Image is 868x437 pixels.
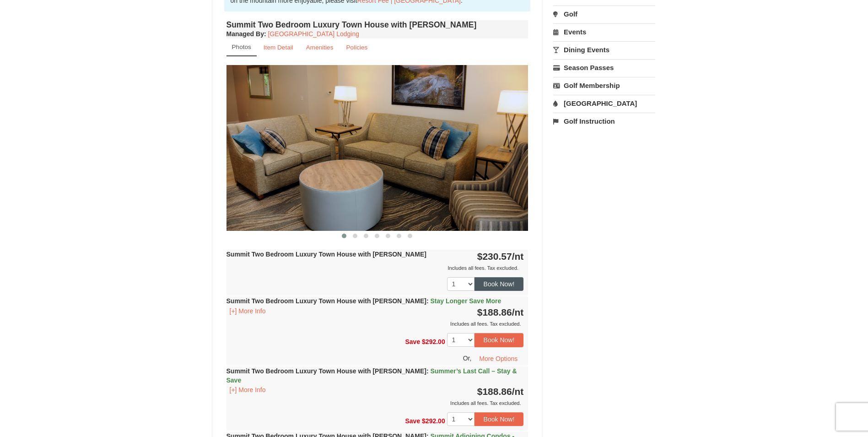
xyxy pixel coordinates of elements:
[422,338,445,345] span: $292.00
[553,41,655,58] a: Dining Events
[553,77,655,94] a: Golf Membership
[346,44,367,51] small: Policies
[512,307,524,317] span: /nt
[300,38,340,56] a: Amenities
[226,306,269,316] button: [+] More Info
[340,38,373,56] a: Policies
[426,297,429,305] span: :
[226,367,517,384] span: Summer’s Last Call – Stay & Save
[226,399,524,408] div: Includes all fees. Tax excluded.
[422,417,445,424] span: $292.00
[553,5,655,22] a: Golf
[477,307,512,317] span: $188.86
[232,44,251,50] small: Photos
[474,333,524,347] button: Book Now!
[226,65,528,230] img: 18876286-202-fb468a36.png
[405,417,420,424] span: Save
[226,20,528,29] h4: Summit Two Bedroom Luxury Town House with [PERSON_NAME]
[226,367,517,384] strong: Summit Two Bedroom Luxury Town House with [PERSON_NAME]
[430,297,501,305] span: Stay Longer Save More
[426,367,429,375] span: :
[477,251,524,262] strong: $230.57
[264,44,293,51] small: Item Detail
[226,38,257,56] a: Photos
[226,319,524,328] div: Includes all fees. Tax excluded.
[553,23,655,40] a: Events
[306,44,334,51] small: Amenities
[473,352,523,366] button: More Options
[258,38,299,56] a: Item Detail
[226,251,426,258] strong: Summit Two Bedroom Luxury Town House with [PERSON_NAME]
[553,113,655,130] a: Golf Instruction
[474,412,524,426] button: Book Now!
[553,59,655,76] a: Season Passes
[226,263,524,273] div: Includes all fees. Tax excluded.
[405,338,420,345] span: Save
[474,277,524,291] button: Book Now!
[553,95,655,112] a: [GEOGRAPHIC_DATA]
[226,297,501,305] strong: Summit Two Bedroom Luxury Town House with [PERSON_NAME]
[226,30,266,38] strong: :
[512,386,524,397] span: /nt
[512,251,524,262] span: /nt
[463,354,472,361] span: Or,
[226,30,264,38] span: Managed By
[477,386,512,397] span: $188.86
[226,385,269,395] button: [+] More Info
[268,30,359,38] a: [GEOGRAPHIC_DATA] Lodging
